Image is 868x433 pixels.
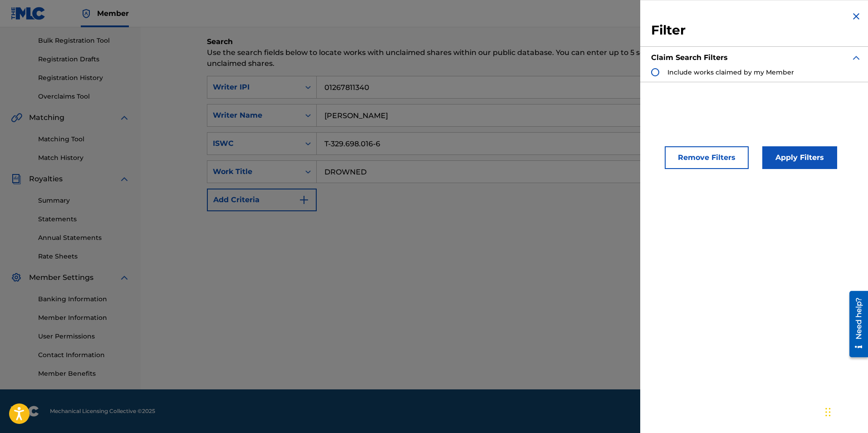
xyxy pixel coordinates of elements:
img: expand [851,52,862,63]
strong: Claim Search Filters [651,53,728,62]
form: Search Form [207,76,802,248]
a: User Permissions [38,332,130,341]
a: Matching Tool [38,134,130,144]
a: Statements [38,214,130,224]
div: Writer Name [213,110,294,121]
a: Annual Statements [38,233,130,243]
img: Top Rightsholder [81,8,92,19]
span: Matching [29,112,64,123]
img: expand [119,174,130,184]
img: Matching [11,112,22,123]
img: Royalties [11,174,22,184]
img: logo [11,406,39,417]
iframe: Resource Center [843,288,868,361]
span: Royalties [29,174,63,184]
button: Add Criteria [207,189,317,211]
img: expand [119,272,130,283]
h6: Search [207,36,802,47]
a: Match History [38,153,130,163]
span: Member [97,8,129,19]
a: Registration History [38,73,130,83]
img: close [851,11,862,22]
span: Include works claimed by my Member [667,68,794,76]
img: Member Settings [11,272,22,283]
span: Mechanical Licensing Collective © 2025 [50,407,155,415]
a: Member Benefits [38,369,130,378]
a: Registration Drafts [38,55,130,64]
p: Use the search fields below to locate works with unclaimed shares within our public database. You... [207,47,802,69]
iframe: Chat Widget [823,389,868,433]
div: ISWC [213,138,294,149]
a: Contact Information [38,350,130,360]
div: Writer IPI [213,82,294,93]
img: MLC Logo [11,7,46,20]
div: Drag [825,398,831,426]
span: Member Settings [29,272,93,283]
button: Remove Filters [665,146,749,169]
button: Apply Filters [762,146,837,169]
a: Banking Information [38,294,130,304]
img: expand [119,112,130,123]
div: Work Title [213,166,294,177]
a: Overclaims Tool [38,92,130,101]
h3: Filter [651,22,862,39]
a: Summary [38,196,130,205]
img: 9d2ae6d4665cec9f34b9.svg [299,194,309,205]
a: Member Information [38,313,130,323]
a: Rate Sheets [38,252,130,261]
a: Bulk Registration Tool [38,36,130,45]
